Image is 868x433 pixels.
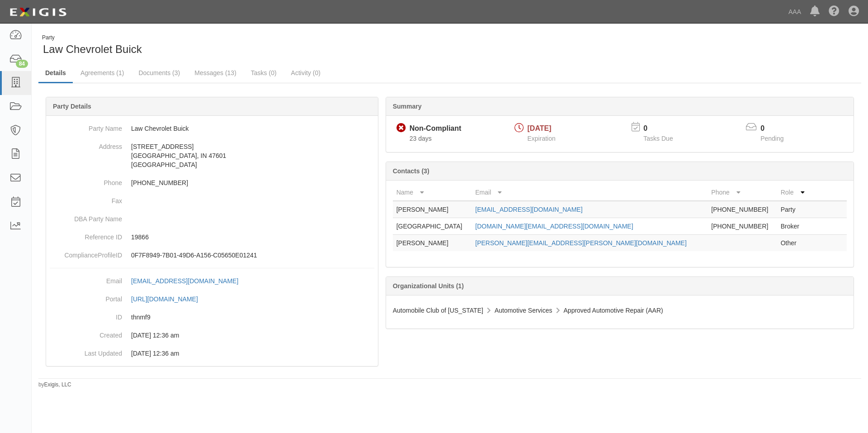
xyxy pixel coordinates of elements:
dt: Fax [50,192,122,205]
p: 19866 [131,233,374,242]
a: [DOMAIN_NAME][EMAIL_ADDRESS][DOMAIN_NAME] [475,223,633,230]
td: [PERSON_NAME] [393,201,472,218]
a: [EMAIL_ADDRESS][DOMAIN_NAME] [131,277,248,285]
dd: thnmf9 [50,308,374,326]
dt: ID [50,308,122,322]
th: Email [472,184,708,201]
dt: ComplianceProfileID [50,246,122,260]
span: Automotive Services [495,307,552,314]
p: 0 [760,124,795,134]
a: [URL][DOMAIN_NAME] [131,295,208,303]
span: Pending [760,135,783,142]
dd: 03/10/2023 12:36 am [50,344,374,362]
a: [EMAIL_ADDRESS][DOMAIN_NAME] [475,206,582,213]
td: [PHONE_NUMBER] [708,201,777,218]
span: Tasks Due [643,135,673,142]
td: [GEOGRAPHIC_DATA] [393,218,472,235]
div: Non-Compliant [410,124,462,134]
a: Exigis, LLC [44,381,71,388]
td: Other [777,235,811,252]
span: Automobile Club of [US_STATE] [393,307,483,314]
a: Agreements (1) [74,64,131,82]
b: Contacts (3) [393,167,429,175]
dt: Address [50,138,122,151]
a: Activity (0) [284,64,327,82]
a: AAA [784,3,806,21]
div: 84 [16,60,28,68]
i: Help Center - Complianz [829,6,840,17]
dt: Last Updated [50,344,122,358]
dt: Phone [50,174,122,187]
dd: Law Chevrolet Buick [50,119,374,138]
span: Law Chevrolet Buick [43,43,142,55]
th: Phone [708,184,777,201]
p: 0 [643,124,684,134]
th: Role [777,184,811,201]
dt: Created [50,326,122,340]
img: logo-5460c22ac91f19d4615b14bd174203de0afe785f0fc80cf4dbbc73dc1793850b.png [7,4,69,20]
a: Messages (13) [188,64,243,82]
a: Details [38,64,73,83]
td: Party [777,201,811,218]
dt: Email [50,272,122,285]
span: Approved Automotive Repair (AAR) [564,307,663,314]
a: [PERSON_NAME][EMAIL_ADDRESS][PERSON_NAME][DOMAIN_NAME] [475,239,687,247]
td: [PHONE_NUMBER] [708,218,777,235]
dt: Portal [50,290,122,304]
b: Party Details [53,103,91,110]
span: Since 09/22/2025 [410,135,432,142]
div: Party [42,34,142,42]
th: Name [393,184,472,201]
dd: 03/10/2023 12:36 am [50,326,374,344]
td: Broker [777,218,811,235]
a: Tasks (0) [244,64,283,82]
dt: DBA Party Name [50,210,122,224]
small: by [38,381,71,389]
dd: [STREET_ADDRESS] [GEOGRAPHIC_DATA], IN 47601 [GEOGRAPHIC_DATA] [50,138,374,174]
span: Expiration [528,135,556,142]
a: Documents (3) [132,64,187,82]
div: [EMAIL_ADDRESS][DOMAIN_NAME] [131,276,238,285]
td: [PERSON_NAME] [393,235,472,252]
p: 0F7F8949-7B01-49D6-A156-C05650E01241 [131,251,374,260]
dd: [PHONE_NUMBER] [50,174,374,192]
b: Organizational Units (1) [393,282,464,290]
span: [DATE] [528,124,552,132]
b: Summary [393,103,422,110]
dt: Party Name [50,119,122,133]
dt: Reference ID [50,228,122,242]
div: Law Chevrolet Buick [38,34,443,57]
i: Non-Compliant [396,124,406,133]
